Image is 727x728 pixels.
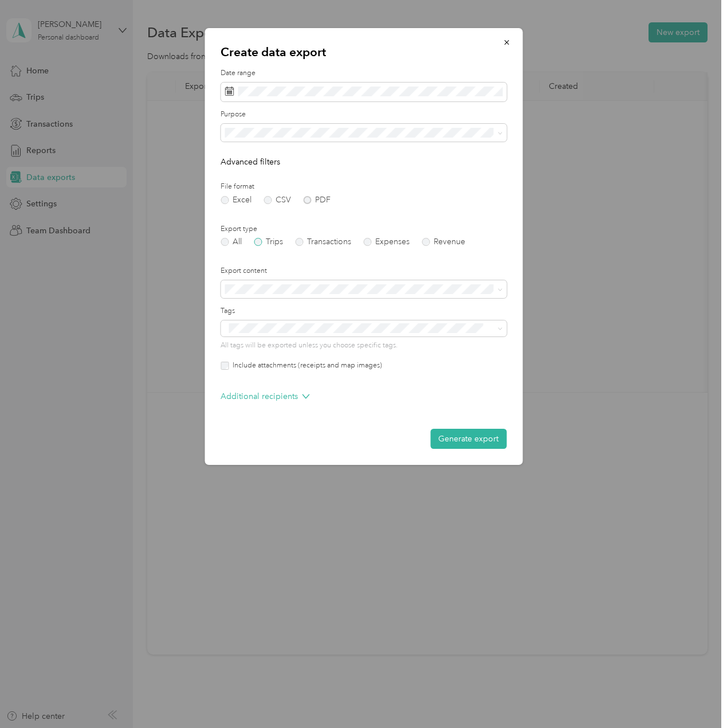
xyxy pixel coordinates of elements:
label: Export type [221,224,506,234]
button: Generate export [430,429,506,449]
label: All [221,238,242,246]
label: CSV [264,196,291,204]
label: Date range [221,68,506,79]
label: Expenses [363,238,410,246]
p: Create data export [221,44,506,60]
label: Include attachments (receipts and map images) [229,361,382,371]
p: Additional recipients [221,390,309,402]
label: Purpose [221,109,506,120]
label: File format [221,182,506,192]
p: Advanced filters [221,156,506,168]
label: PDF [303,196,331,204]
iframe: Everlance-gr Chat Button Frame [663,664,727,728]
label: Tags [221,306,506,316]
label: Export content [221,266,506,276]
label: Transactions [295,238,351,246]
p: All tags will be exported unless you choose specific tags. [221,340,506,351]
label: Trips [254,238,283,246]
label: Excel [221,196,251,204]
label: Revenue [422,238,465,246]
